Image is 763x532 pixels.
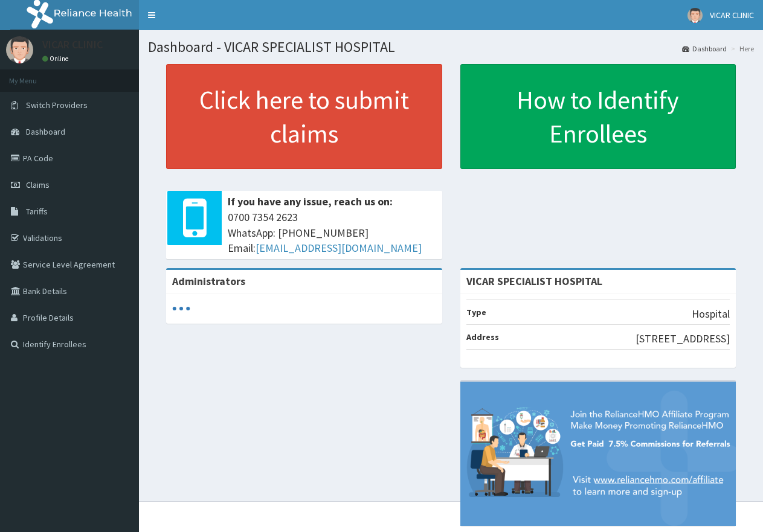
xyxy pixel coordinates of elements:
[687,8,703,23] img: User Image
[228,194,393,208] b: If you have any issue, reach us on:
[166,64,442,169] a: Click here to submit claims
[172,274,245,288] b: Administrators
[466,274,602,288] strong: VICAR SPECIALIST HOSPITAL
[42,54,71,63] a: Online
[466,332,499,342] b: Address
[26,126,65,137] span: Dashboard
[636,331,730,347] p: [STREET_ADDRESS]
[26,206,48,217] span: Tariffs
[460,382,736,526] img: provider-team-banner.png
[172,300,190,318] svg: audio-loading
[148,39,754,55] h1: Dashboard - VICAR SPECIALIST HOSPITAL
[26,100,88,111] span: Switch Providers
[728,43,754,54] li: Here
[256,241,422,255] a: [EMAIL_ADDRESS][DOMAIN_NAME]
[682,43,727,54] a: Dashboard
[26,179,50,190] span: Claims
[692,306,730,322] p: Hospital
[710,10,754,21] span: VICAR CLINIC
[460,64,736,169] a: How to Identify Enrollees
[42,39,103,50] p: VICAR CLINIC
[228,210,436,256] span: 0700 7354 2623 WhatsApp: [PHONE_NUMBER] Email:
[466,307,486,318] b: Type
[6,36,33,63] img: User Image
